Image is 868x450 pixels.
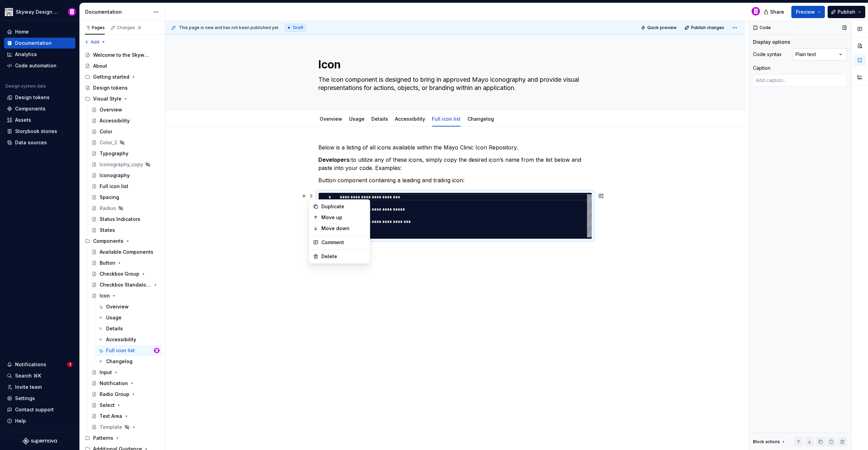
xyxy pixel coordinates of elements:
div: Overview [106,303,129,310]
div: Usage [106,314,122,321]
a: Analytics [4,49,75,60]
div: Visual Style [93,95,122,102]
a: Iconography_copy [89,159,162,170]
div: Design tokens [15,94,50,101]
div: Move down [321,225,366,232]
div: Documentation [85,9,150,15]
a: Invite team [4,382,75,393]
div: Home [15,28,29,35]
span: 1 [67,362,73,367]
span: Publish changes [691,25,724,30]
a: Accessibility [395,116,425,122]
div: Move up [321,214,366,221]
div: Data sources [15,139,47,146]
a: Changelog [468,116,494,122]
div: Comment [321,239,366,246]
span: Share [770,9,784,15]
p: Button component containing a leading and trailing icon: [318,176,592,184]
div: Accessibility [392,111,428,126]
div: Color_2 [100,139,117,146]
div: Template [100,424,122,431]
div: About [93,63,107,69]
div: Patterns [93,435,113,441]
a: Components [4,103,75,114]
a: Design tokens [82,82,162,93]
div: Assets [15,117,31,123]
a: Design tokens [4,92,75,103]
div: Color [100,128,112,135]
a: Overview [95,301,162,312]
a: Details [95,323,162,334]
button: Preview [791,6,825,18]
div: Notification [100,380,128,387]
div: Code syntax [753,51,782,58]
a: States [89,225,162,236]
a: Notification [89,378,162,389]
div: Duplicate [321,203,366,210]
a: Home [4,26,75,37]
div: Analytics [15,51,37,58]
div: Help [15,418,26,424]
div: Design system data [5,83,46,89]
span: This page is new and has not been published yet. [179,25,279,30]
a: About [82,61,162,71]
div: Skyway Design System [16,9,60,15]
div: Text Area [100,413,122,420]
div: Spacing [100,194,119,201]
button: Publish [828,6,865,18]
img: Bobby Davis [68,8,76,16]
div: Invite team [15,384,42,391]
a: Button [89,257,162,268]
div: Documentation [15,40,52,47]
span: 4 [137,25,142,30]
div: Status Indicators [100,216,140,223]
button: Publish changes [682,23,727,32]
a: Changelog [95,356,162,367]
div: Overview [100,106,122,113]
div: Radio Group [100,391,129,398]
img: Bobby Davis [154,348,159,353]
button: Contact support [4,404,75,415]
div: Getting started [93,74,129,80]
div: Full icon list [106,347,135,354]
div: Full icon list [429,111,463,126]
div: Icon [100,292,110,299]
a: Color_2 [89,137,162,148]
div: Components [15,105,46,112]
strong: Developers: [318,156,351,163]
a: Iconography [89,170,162,181]
a: Welcome to the Skyway Design System! [82,50,162,61]
div: Changes [117,25,142,30]
a: Spacing [89,192,162,203]
button: Skyway Design SystemBobby Davis [1,4,78,19]
div: Input [100,369,112,376]
a: Storybook stories [4,126,75,137]
a: Accessibility [89,115,162,126]
button: Help [4,415,75,426]
div: Full icon list [100,183,128,190]
div: Button [100,260,115,266]
span: Publish [838,9,855,15]
a: Settings [4,393,75,404]
a: Radius [89,203,162,214]
a: Accessibility [95,334,162,345]
div: Components [93,238,124,244]
div: Radius [100,205,116,212]
div: Details [106,325,123,332]
div: Delete [321,253,366,260]
div: Getting started [82,71,162,82]
div: Checkbox Standalone [100,281,151,288]
a: Radio Group [89,389,162,400]
div: Checkbox Group [100,270,139,277]
div: Caption [753,65,770,71]
a: Details [371,116,388,122]
button: Notifications1 [4,359,75,370]
div: Block actions [753,437,786,447]
textarea: The Icon component is designed to bring in approved Mayo iconography and provide visual represent... [317,74,591,93]
a: Available Components [89,247,162,257]
a: Overview [89,104,162,115]
a: Checkbox Group [89,268,162,279]
a: Documentation [4,38,75,49]
div: Accessibility [106,336,136,343]
span: Preview [796,9,815,15]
